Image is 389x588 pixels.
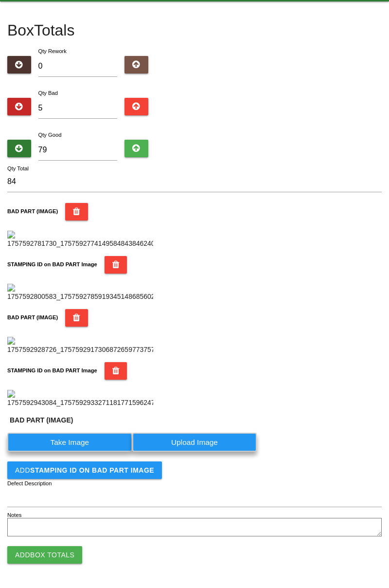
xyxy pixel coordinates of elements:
[7,231,153,249] img: 1757592781730_17575927741495848438462408157098.jpg
[7,284,153,302] img: 1757592800583_17575927859193451486856028222186.jpg
[38,90,58,96] label: Qty Bad
[65,309,88,327] button: BAD PART (IMAGE)
[7,433,132,452] label: Take Image
[7,367,97,373] b: STAMPING ID on BAD PART Image
[7,261,97,267] b: STAMPING ID on BAD PART Image
[7,546,82,564] button: AddBox Totals
[38,48,67,54] label: Qty Rework
[7,314,58,320] b: BAD PART (IMAGE)
[7,511,21,519] label: Notes
[132,433,257,452] label: Upload Image
[30,466,154,474] b: STAMPING ID on BAD PART Image
[38,132,62,138] label: Qty Good
[7,165,29,173] label: Qty Total
[7,390,153,408] img: 1757592943084_17575929332711817715962473877263.jpg
[7,337,153,355] img: 1757592928726_17575929173068726597737578579197.jpg
[65,203,88,220] button: BAD PART (IMAGE)
[105,362,127,380] button: STAMPING ID on BAD PART Image
[7,461,162,479] button: AddSTAMPING ID on BAD PART Image
[10,416,73,424] b: BAD PART (IMAGE)
[7,479,52,488] label: Defect Description
[7,208,58,214] b: BAD PART (IMAGE)
[7,22,382,39] h4: Box Totals
[105,256,127,274] button: STAMPING ID on BAD PART Image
